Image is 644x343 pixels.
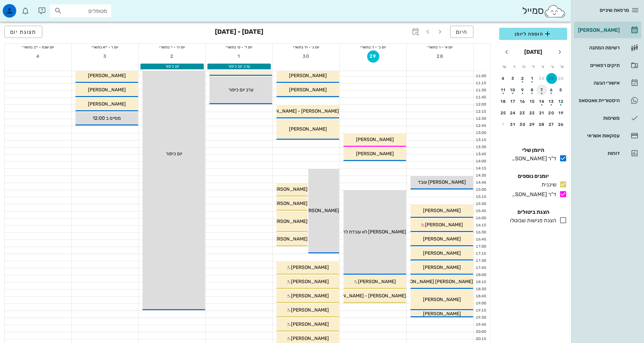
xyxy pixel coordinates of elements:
div: משימות [577,115,620,121]
span: [PERSON_NAME] - [PERSON_NAME] [259,108,339,114]
span: 29 [367,53,379,59]
span: [PERSON_NAME] [423,250,461,256]
div: 12:45 [474,123,488,129]
span: 2 [166,53,178,59]
div: הצגת פגישות שבוטלו [507,216,556,225]
span: [PERSON_NAME] [270,236,308,242]
div: 6 [546,88,557,92]
div: 27 [546,122,557,127]
div: סמייל [522,4,566,18]
span: [PERSON_NAME] [291,293,329,299]
div: 12 [556,99,567,104]
div: 15 [527,99,538,104]
span: [PERSON_NAME] [423,265,461,270]
span: [PERSON_NAME] [289,126,327,132]
div: היסטוריית וואטסאפ [577,98,620,103]
button: 14 [536,96,547,107]
span: תג [20,5,24,9]
a: עסקאות אשראי [574,128,641,144]
div: אישורי הגעה [577,80,620,86]
th: ה׳ [519,61,528,72]
span: [PERSON_NAME] [291,265,329,270]
div: 14 [536,99,547,104]
div: 13:15 [474,137,488,143]
div: 28 [536,122,547,127]
div: 13 [546,99,557,104]
span: יום כיפור [166,151,182,157]
button: 2 [517,73,528,84]
button: 18 [498,96,509,107]
div: יום ב׳ - ז׳ בתשרי [340,44,406,50]
div: 7 [536,88,547,92]
div: 29 [546,76,557,81]
div: 20 [546,111,557,115]
button: 5 [556,85,567,95]
div: רשימת המתנה [577,45,620,50]
a: תגהיסטוריית וואטסאפ [574,92,641,109]
span: היום [456,29,468,35]
div: תיקים רפואיים [577,63,620,68]
div: 24 [508,111,518,115]
span: [PERSON_NAME] [358,279,396,284]
div: 29 [527,122,538,127]
button: 7 [536,85,547,95]
span: [PERSON_NAME] [88,101,126,107]
div: 12:15 [474,109,488,115]
button: 10 [508,85,518,95]
div: 19:30 [474,315,488,321]
div: 13:45 [474,152,488,157]
button: 29 [527,119,538,130]
button: 3 [508,73,518,84]
div: 11:30 [474,88,488,93]
div: 11:45 [474,95,488,100]
a: דוחות [574,145,641,161]
button: 22 [527,108,538,118]
div: 1 [498,122,509,127]
span: [PERSON_NAME] עובד [418,179,466,185]
div: 16 [517,99,528,104]
div: 19 [556,111,567,115]
div: 15:30 [474,201,488,207]
div: 18:45 [474,294,488,299]
div: 14:15 [474,166,488,171]
span: [PERSON_NAME] [423,208,461,213]
div: 13:00 [474,130,488,136]
span: 1 [233,53,245,59]
div: 30 [536,76,547,81]
div: יום שבת - י״ב בתשרי [5,44,71,50]
div: 18 [498,99,509,104]
th: ש׳ [500,61,509,72]
div: 18:30 [474,287,488,292]
button: היום [450,26,473,38]
div: 17:30 [474,258,488,264]
div: 20:00 [474,329,488,335]
div: 25 [498,111,509,115]
span: [PERSON_NAME] [88,87,126,93]
a: רשימת המתנה [574,40,641,56]
button: 25 [498,108,509,118]
div: 26 [556,122,567,127]
span: [PERSON_NAME] [423,297,461,302]
div: 18:15 [474,279,488,285]
div: 15:00 [474,187,488,193]
button: 30 [300,50,312,63]
span: [PERSON_NAME] [270,219,308,224]
span: מרפאת שיניים [600,7,629,13]
button: 16 [517,96,528,107]
button: הוספה ליומן [499,28,567,40]
button: 26 [556,119,567,130]
div: 15:15 [474,194,488,200]
button: 2 [166,50,178,63]
div: 17:45 [474,265,488,271]
button: 12 [556,96,567,107]
span: [PERSON_NAME] [291,307,329,313]
th: א׳ [558,61,567,72]
button: 29 [546,73,557,84]
img: SmileCloud logo [544,4,566,18]
button: חודש שעבר [554,46,566,58]
button: 28 [536,119,547,130]
button: 19 [556,108,567,118]
span: [PERSON_NAME] [270,186,308,192]
span: [PERSON_NAME] [291,336,329,341]
span: יום כיפור [165,64,179,69]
